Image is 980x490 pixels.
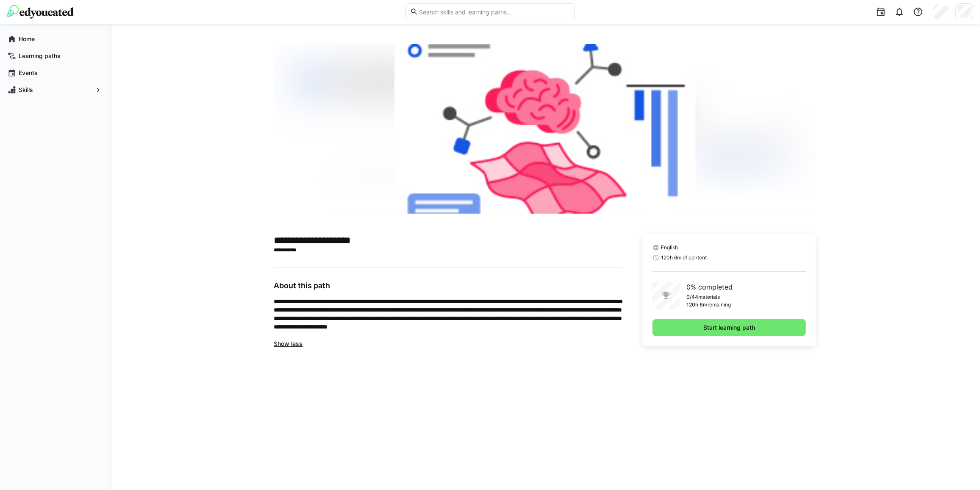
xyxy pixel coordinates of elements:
[418,8,570,16] input: Search skills and learning paths…
[708,301,731,308] p: remaining
[702,323,756,332] span: Start learning path
[661,254,707,261] span: 120h 6m of content
[274,281,622,290] h3: About this path
[698,294,720,301] p: materials
[661,244,678,251] span: English
[686,294,698,301] p: 0/44
[686,282,733,292] p: 0% completed
[686,301,708,308] p: 120h 6m
[274,340,303,347] span: Show less
[652,319,806,336] button: Start learning path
